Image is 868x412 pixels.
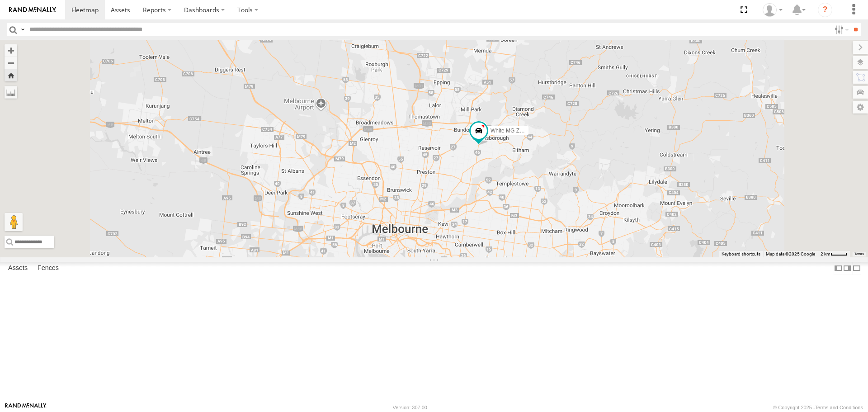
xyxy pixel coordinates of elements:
button: Keyboard shortcuts [722,251,760,257]
span: 2 km [821,251,830,256]
button: Zoom in [5,44,17,57]
button: Zoom out [5,57,17,69]
i: ? [818,3,832,17]
a: Visit our Website [5,403,47,412]
div: Yiannis Kaplandis [759,3,786,17]
label: Search Query [19,23,26,36]
div: Version: 307.00 [393,405,427,410]
label: Dock Summary Table to the Right [843,262,852,275]
label: Map Settings [853,101,868,114]
span: White MG ZS - [GEOGRAPHIC_DATA] [491,128,585,134]
label: Assets [4,262,32,275]
label: Dock Summary Table to the Left [834,262,843,275]
button: Drag Pegman onto the map to open Street View [5,213,23,231]
a: Terms (opens in new tab) [854,252,864,256]
button: Zoom Home [5,69,17,81]
label: Search Filter Options [831,23,850,36]
label: Measure [5,86,17,99]
label: Fences [33,262,63,275]
img: rand-logo.svg [9,7,56,13]
a: Terms and Conditions [815,405,863,410]
label: Hide Summary Table [852,262,861,275]
div: © Copyright 2025 - [773,405,863,410]
button: Map Scale: 2 km per 33 pixels [818,251,850,257]
span: Map data ©2025 Google [766,251,815,256]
